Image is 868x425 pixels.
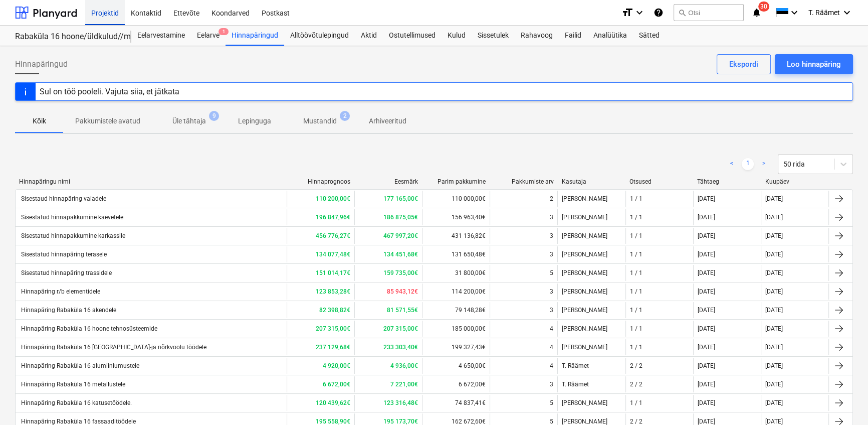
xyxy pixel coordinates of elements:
[75,116,140,126] p: Pakkumistele avatud
[557,339,625,355] div: [PERSON_NAME]
[698,288,715,295] div: [DATE]
[698,381,715,388] div: [DATE]
[765,399,783,406] div: [DATE]
[630,214,642,221] div: 1 / 1
[383,26,442,46] a: Ostutellimused
[630,399,642,406] div: 1 / 1
[20,418,136,425] div: Hinnapäring Rabaküla 16 fassaaditöödele
[557,395,625,411] div: [PERSON_NAME]
[758,158,770,170] a: Next page
[765,418,783,425] div: [DATE]
[20,269,112,276] div: Sisestatud hinnapäring trassidele
[515,26,559,46] div: Rahavoog
[422,376,490,392] div: 6 672,00€
[559,26,587,46] a: Failid
[20,232,125,239] div: Sisestatud hinnapakkumine karkassile
[557,228,625,244] div: [PERSON_NAME]
[698,418,715,425] div: [DATE]
[550,269,553,276] div: 5
[226,26,284,46] a: Hinnapäringud
[383,232,418,239] b: 467 997,20€
[550,232,553,239] div: 3
[630,381,642,388] div: 2 / 2
[630,232,642,239] div: 1 / 1
[422,191,490,207] div: 110 000,00€
[383,214,418,221] b: 186 875,05€
[550,362,553,369] div: 4
[557,321,625,337] div: [PERSON_NAME]
[219,28,229,35] span: 1
[355,26,383,46] a: Aktid
[765,325,783,332] div: [DATE]
[19,178,282,185] div: Hinnapäringu nimi
[765,232,783,239] div: [DATE]
[788,7,800,19] i: keyboard_arrow_down
[629,178,689,185] div: Otsused
[20,307,116,314] div: Hinnapäring Rabaküla 16 akendele
[131,26,191,46] div: Eelarvestamine
[472,26,515,46] a: Sissetulek
[698,307,715,314] div: [DATE]
[698,325,715,332] div: [DATE]
[238,116,271,126] p: Lepinguga
[303,116,337,126] p: Mustandid
[383,399,418,406] b: 123 316,48€
[20,251,107,258] div: Sisestatud hinnapäring terasele
[630,362,642,369] div: 2 / 2
[27,116,51,126] p: Kõik
[369,116,406,126] p: Arhiveeritud
[726,158,738,170] a: Previous page
[390,362,418,369] b: 4 936,00€
[765,307,783,314] div: [DATE]
[550,251,553,258] div: 3
[316,344,350,351] b: 237 129,68€
[426,178,486,185] div: Parim pakkumine
[654,7,664,19] i: Abikeskus
[316,325,350,332] b: 207 315,00€
[630,325,642,332] div: 1 / 1
[698,362,715,369] div: [DATE]
[698,214,715,221] div: [DATE]
[557,265,625,281] div: [PERSON_NAME]
[698,195,715,202] div: [DATE]
[557,191,625,207] div: [PERSON_NAME]
[15,58,68,70] span: Hinnapäringud
[20,288,100,295] div: Hinnapäring r/b elementidele
[20,344,206,351] div: Hinnapäring Rabaküla 16 [GEOGRAPHIC_DATA]-ja nõrkvoolu töödele
[20,381,125,388] div: Hinnapäring Rabaküla 16 metallustele
[383,251,418,258] b: 134 451,68€
[630,251,642,258] div: 1 / 1
[818,377,868,425] div: Chat Widget
[316,232,350,239] b: 456 776,27€
[633,7,645,19] i: keyboard_arrow_down
[808,9,840,17] span: T. Räämet
[209,111,219,121] span: 9
[323,362,350,369] b: 4 920,00€
[550,288,553,295] div: 3
[550,381,553,388] div: 3
[20,325,157,332] div: Hinnapäring Rabaküla 16 hoone tehnosüsteemide
[387,307,418,314] b: 81 571,55€
[587,26,633,46] a: Analüütika
[284,26,355,46] div: Alltöövõtulepingud
[387,288,418,295] b: 85 943,12€
[422,339,490,355] div: 199 327,43€
[765,344,783,351] div: [DATE]
[697,178,757,185] div: Tähtaeg
[290,178,350,185] div: Hinnaprognoos
[550,307,553,314] div: 3
[550,399,553,406] div: 5
[358,178,418,185] div: Eesmärk
[442,26,472,46] a: Kulud
[630,269,642,276] div: 1 / 1
[765,362,783,369] div: [DATE]
[630,195,642,202] div: 1 / 1
[729,58,758,71] div: Ekspordi
[557,246,625,262] div: [PERSON_NAME]
[191,26,226,46] div: Eelarve
[633,26,666,46] div: Sätted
